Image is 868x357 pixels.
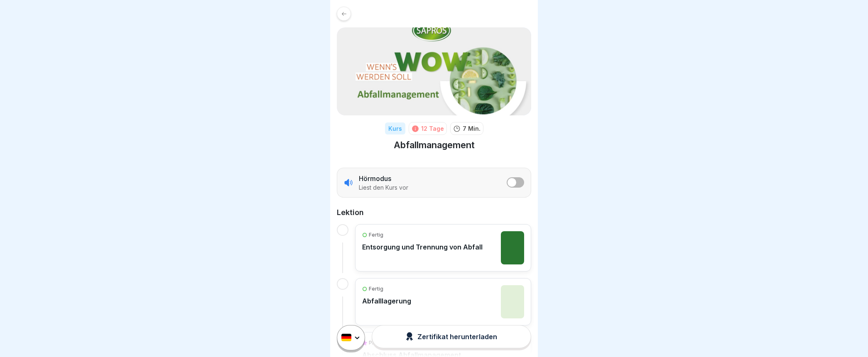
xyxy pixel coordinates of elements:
[362,231,524,264] a: FertigEntsorgung und Trennung von Abfall
[362,243,483,251] p: Entsorgung und Trennung von Abfall
[362,297,411,305] p: Abfalllagerung
[341,334,351,342] img: de.svg
[359,174,391,183] p: Hörmodus
[501,231,524,264] img: k99hcpwga1sjbv89h66lds49.png
[369,285,383,293] p: Fertig
[337,208,531,218] h2: Lektion
[421,124,444,133] div: 12 Tage
[507,177,524,188] button: listener mode
[501,285,524,318] img: v41v3vw1qlz88q2dga11ehua.png
[372,325,531,348] button: Zertifikat herunterladen
[337,27,531,115] img: cq4jyt4aaqekzmgfzoj6qg9r.png
[369,231,383,239] p: Fertig
[362,285,524,318] a: FertigAbfalllagerung
[463,124,481,133] p: 7 Min.
[394,139,475,151] h1: Abfallmanagement
[359,184,408,191] p: Liest den Kurs vor
[385,122,405,134] div: Kurs
[406,332,497,341] div: Zertifikat herunterladen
